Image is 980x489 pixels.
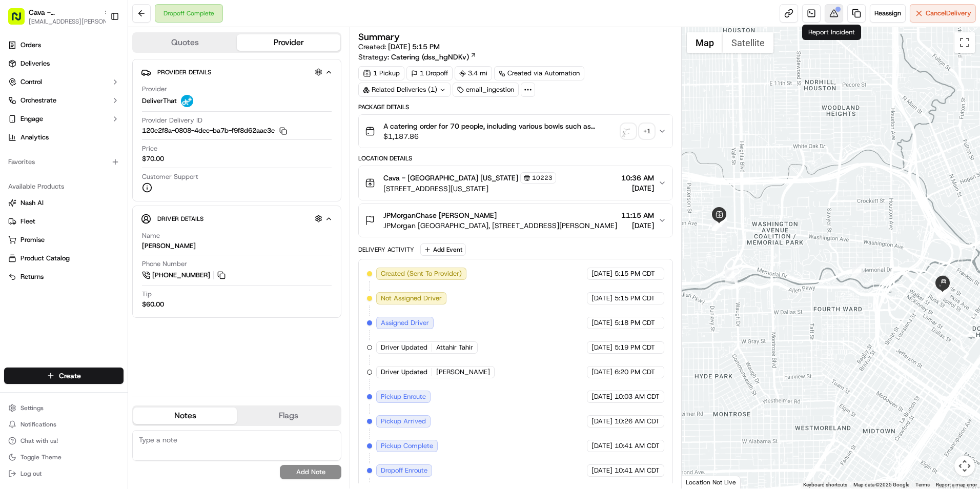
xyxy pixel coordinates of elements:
[85,159,89,167] span: •
[10,133,69,141] div: Past conversations
[142,85,167,94] span: Provider
[29,17,111,26] button: [EMAIL_ADDRESS][PERSON_NAME][DOMAIN_NAME]
[591,441,612,451] span: [DATE]
[142,270,227,281] a: [PHONE_NUMBER]
[21,217,35,226] span: Fleet
[22,98,40,116] img: 5e9a9d7314ff4150bce227a61376b483.jpg
[359,204,672,237] button: JPMorganChase [PERSON_NAME]JPMorgan [GEOGRAPHIC_DATA], [STREET_ADDRESS][PERSON_NAME]11:15 AM[DATE]
[391,52,469,62] span: Catering (dss_hgNDKv)
[381,466,427,475] span: Dropoff Enroute
[926,9,971,18] span: Cancel Delivery
[142,231,160,240] span: Name
[591,269,612,278] span: [DATE]
[803,481,847,488] button: Keyboard shortcuts
[591,343,612,352] span: [DATE]
[615,343,655,352] span: 5:19 PM CDT
[455,66,492,80] div: 3.4 mi
[381,294,442,303] span: Not Assigned Driver
[358,154,673,162] div: Location Details
[142,96,177,106] span: DeliverThat
[874,9,901,18] span: Reassign
[10,177,27,193] img: Dianne Alexi Soriano
[915,482,930,487] a: Terms (opens in new tab)
[32,187,136,195] span: [PERSON_NAME] [PERSON_NAME]
[83,225,169,243] a: 💻API Documentation
[621,124,654,138] button: signature_proof_of_delivery image+1
[4,250,124,267] button: Product Catalog
[4,195,124,211] button: Nash AI
[21,40,41,50] span: Orders
[21,404,44,412] span: Settings
[358,83,451,97] div: Related Deliveries (1)
[8,198,119,208] a: Nash AI
[91,159,112,167] span: [DATE]
[359,115,672,148] button: A catering order for 70 people, including various bowls such as Roasted Vegetable + Avocado, Fala...
[4,368,124,384] button: Create
[8,235,119,244] a: Promise
[4,450,124,464] button: Toggle Theme
[152,271,210,280] span: [PHONE_NUMBER]
[954,32,975,53] button: Toggle fullscreen view
[21,59,50,68] span: Deliveries
[138,187,141,195] span: •
[687,32,723,53] button: Show street map
[142,116,202,125] span: Provider Delivery ID
[10,98,29,116] img: 1736555255976-a54dd68f-1ca7-489b-9aae-adbdc363a1c4
[723,32,773,53] button: Show satellite imagery
[682,476,741,488] div: Location Not Live
[615,466,660,475] span: 10:41 AM CDT
[4,401,124,415] button: Settings
[852,264,865,277] div: 14
[4,417,124,432] button: Notifications
[21,254,70,263] span: Product Catalog
[21,77,42,87] span: Control
[46,108,141,116] div: We're available if you need us!
[141,210,333,227] button: Driver Details
[72,254,124,262] a: Powered byPylon
[621,173,654,183] span: 10:36 AM
[21,437,58,445] span: Chat with us!
[4,232,124,248] button: Promise
[142,144,157,153] span: Price
[453,83,519,97] div: email_ingestion
[8,272,119,281] a: Returns
[21,420,56,429] span: Notifications
[712,218,726,231] div: 12
[358,103,673,111] div: Package Details
[591,417,612,426] span: [DATE]
[381,269,462,278] span: Created (Sent To Provider)
[159,131,187,144] button: See all
[591,294,612,303] span: [DATE]
[591,466,612,475] span: [DATE]
[591,392,612,401] span: [DATE]
[142,241,196,251] div: [PERSON_NAME]
[802,25,861,40] div: Report Incident
[21,470,42,478] span: Log out
[141,64,333,80] button: Provider Details
[383,173,518,183] span: Cava - [GEOGRAPHIC_DATA] [US_STATE]
[383,131,617,141] span: $1,187.86
[174,101,187,113] button: Start new chat
[21,198,44,208] span: Nash AI
[10,149,27,166] img: Liam S.
[21,272,44,281] span: Returns
[21,187,29,195] img: 1736555255976-a54dd68f-1ca7-489b-9aae-adbdc363a1c4
[27,66,185,77] input: Got a question? Start typing here...
[142,154,164,164] span: $70.00
[937,287,950,300] div: 19
[388,42,440,51] span: [DATE] 5:15 PM
[381,441,433,451] span: Pickup Complete
[615,368,655,377] span: 6:20 PM CDT
[621,210,654,220] span: 11:15 AM
[142,126,287,135] button: 120e2f8a-0808-4dec-ba7b-f9f8d62aae3e
[494,66,584,80] a: Created via Automation
[237,407,340,424] button: Flags
[21,453,62,461] span: Toggle Theme
[4,4,106,29] button: Cava - [GEOGRAPHIC_DATA] [US_STATE][EMAIL_ADDRESS][PERSON_NAME][DOMAIN_NAME]
[853,482,909,487] span: Map data ©2025 Google
[6,225,83,243] a: 📗Knowledge Base
[358,66,404,80] div: 1 Pickup
[406,66,453,80] div: 1 Dropoff
[936,482,977,487] a: Report a map error
[436,343,473,352] span: Attahir Tahir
